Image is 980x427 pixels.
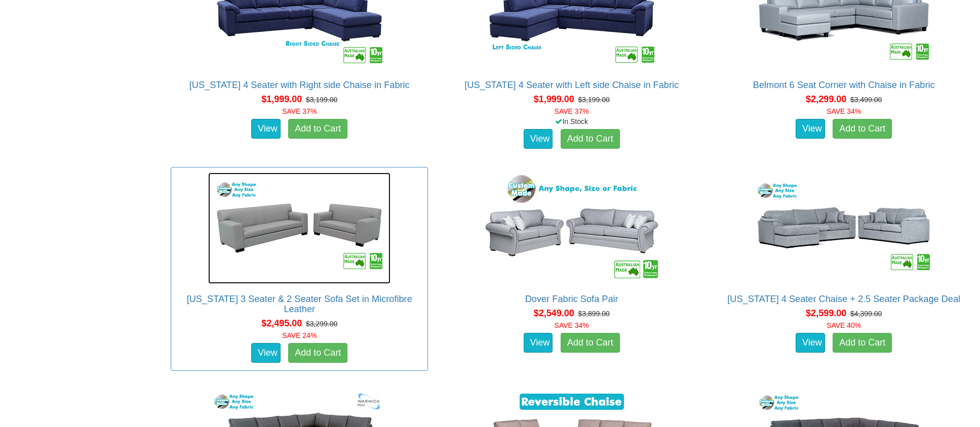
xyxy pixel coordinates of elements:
a: Belmont 6 Seat Corner with Chaise in Fabric [753,80,935,90]
a: View [251,343,281,363]
a: View [524,333,553,353]
a: [US_STATE] 3 Seater & 2 Seater Sofa Set in Microfibre Leather [187,294,412,314]
a: Add to Cart [288,119,347,139]
span: $2,299.00 [806,94,846,104]
a: View [524,129,553,149]
del: $3,299.00 [306,320,337,328]
span: $1,999.00 [261,94,302,104]
a: Add to Cart [288,343,347,363]
font: SAVE 34% [555,321,589,329]
font: SAVE 37% [282,107,317,115]
img: Dover Fabric Sofa Pair [481,173,663,284]
font: SAVE 34% [827,107,861,115]
a: View [796,333,825,353]
div: In Stock [441,116,702,126]
a: View [796,119,825,139]
del: $3,899.00 [578,310,609,318]
a: Add to Cart [561,129,620,149]
a: Add to Cart [833,119,892,139]
font: SAVE 37% [555,107,589,115]
a: View [251,119,281,139]
font: SAVE 24% [282,331,317,339]
a: Add to Cart [561,333,620,353]
a: [US_STATE] 4 Seater Chaise + 2.5 Seater Package Deal [727,294,960,304]
del: $3,499.00 [850,96,882,104]
span: $1,999.00 [534,94,574,104]
del: $3,199.00 [578,96,609,104]
a: [US_STATE] 4 Seater with Right side Chaise in Fabric [189,80,410,90]
a: Dover Fabric Sofa Pair [525,294,618,304]
del: $4,399.00 [850,310,882,318]
a: [US_STATE] 4 Seater with Left side Chaise in Fabric [464,80,679,90]
img: California 3 Seater & 2 Seater Sofa Set in Microfibre Leather [208,173,390,284]
font: SAVE 40% [827,321,861,329]
span: $2,549.00 [534,308,574,318]
span: $2,599.00 [806,308,846,318]
span: $2,495.00 [261,318,302,328]
a: Add to Cart [833,333,892,353]
img: Texas 4 Seater Chaise + 2.5 Seater Package Deal [753,173,935,284]
del: $3,199.00 [306,96,337,104]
